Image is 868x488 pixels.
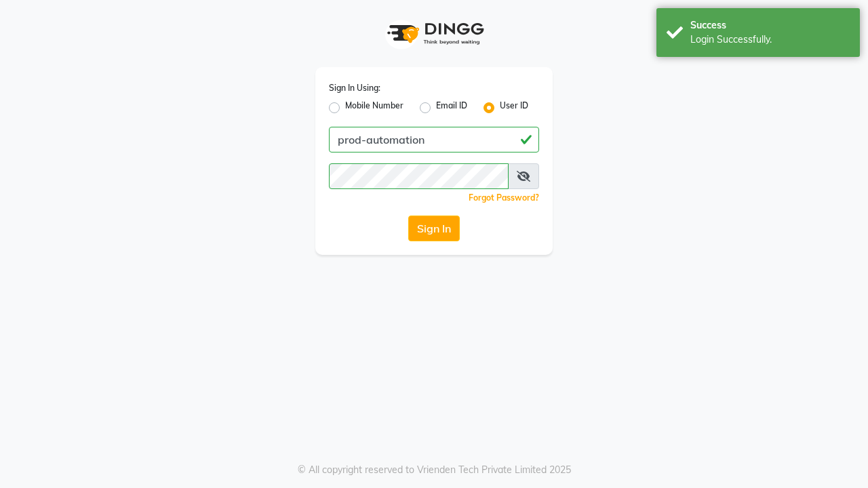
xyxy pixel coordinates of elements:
[436,100,467,116] label: Email ID
[329,127,539,152] input: Username
[345,100,403,116] label: Mobile Number
[408,216,460,241] button: Sign In
[500,100,528,116] label: User ID
[329,82,380,94] label: Sign In Using:
[469,192,539,203] a: Forgot Password?
[690,33,850,47] div: Login Successfully.
[690,18,850,33] div: Success
[380,14,488,54] img: logo1.svg
[329,163,509,189] input: Username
